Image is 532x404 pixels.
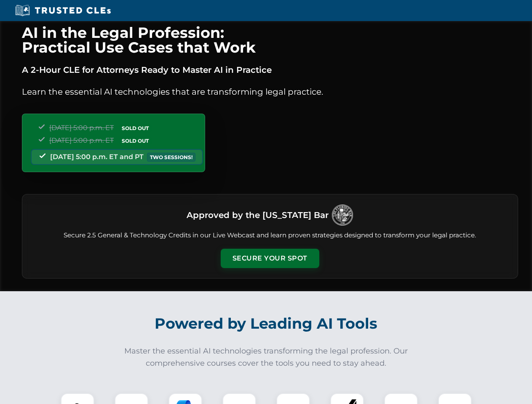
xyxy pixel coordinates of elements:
h1: AI in the Legal Profession: Practical Use Cases that Work [22,25,518,55]
p: Learn the essential AI technologies that are transforming legal practice. [22,85,518,98]
p: Master the essential AI technologies transforming the legal profession. Our comprehensive courses... [119,345,414,369]
p: A 2-Hour CLE for Attorneys Ready to Master AI in Practice [22,63,518,77]
img: Logo [332,205,353,226]
img: Trusted CLEs [13,4,113,17]
span: SOLD OUT [119,136,152,145]
h3: Approved by the [US_STATE] Bar [187,207,329,223]
span: [DATE] 5:00 p.m. ET [49,136,114,144]
h2: Powered by Leading AI Tools [33,309,500,338]
span: [DATE] 5:00 p.m. ET [49,124,114,132]
span: SOLD OUT [119,124,152,133]
button: Secure Your Spot [221,249,319,268]
p: Secure 2.5 General & Technology Credits in our Live Webcast and learn proven strategies designed ... [32,231,508,240]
